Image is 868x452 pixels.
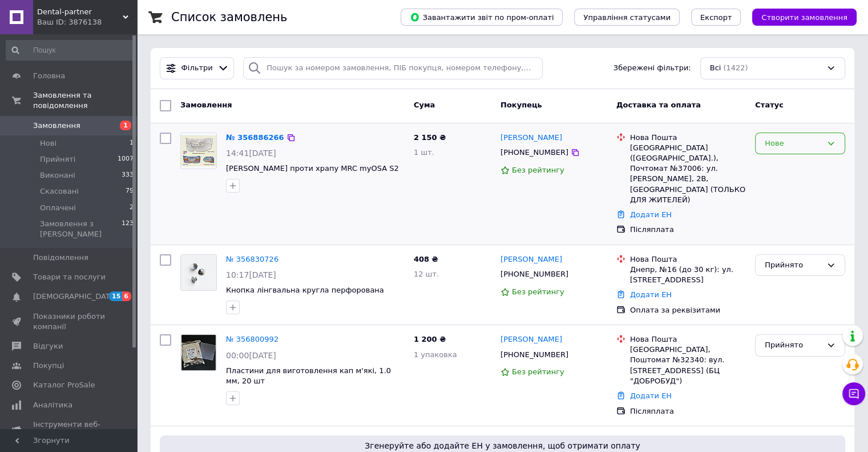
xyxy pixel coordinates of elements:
span: Збережені фільтри: [613,63,691,74]
span: Cума [414,101,435,109]
span: Замовлення [33,121,80,131]
div: [PHONE_NUMBER] [498,347,571,362]
span: Управління статусами [583,13,671,22]
span: Оплачені [40,203,76,213]
span: Замовлення [180,101,232,109]
a: Додати ЕН [630,391,672,400]
a: № 356800992 [226,335,278,343]
span: Створити замовлення [761,13,847,22]
div: Післяплата [630,406,746,417]
span: 15 [109,291,122,301]
div: Оплата за реквізитами [630,305,746,315]
span: 1 [130,138,134,149]
div: [PHONE_NUMBER] [498,267,571,282]
div: Нова Пошта [630,254,746,265]
span: Відгуки [33,341,63,351]
span: Без рейтингу [512,287,564,296]
a: [PERSON_NAME] [500,133,562,143]
span: Dental-partner [37,7,123,17]
span: 10:17[DATE] [226,270,276,279]
span: 79 [126,186,134,197]
span: Замовлення та повідомлення [33,90,137,111]
span: Статус [755,101,784,109]
span: 1 упаковка [414,350,457,359]
span: 6 [122,291,131,301]
span: 12 шт. [414,270,439,278]
span: Покупці [33,361,64,371]
img: Фото товару [181,335,216,370]
span: Аналітика [33,400,72,410]
button: Експорт [691,9,741,26]
div: Нова Пошта [630,133,746,143]
span: 2 150 ₴ [414,133,446,142]
div: Післяплата [630,225,746,235]
span: 333 [122,170,134,181]
input: Пошук за номером замовлення, ПІБ покупця, номером телефону, Email, номером накладної [243,57,543,79]
button: Чат з покупцем [842,382,865,405]
span: Всі [710,63,721,74]
span: (1422) [723,63,748,72]
a: Створити замовлення [741,13,857,21]
span: 2 [130,203,134,213]
div: Прийнято [765,339,822,351]
h1: Список замовлень [171,10,287,24]
a: № 356886266 [226,133,284,142]
span: Повідомлення [33,253,88,263]
span: Товари та послуги [33,272,106,282]
span: 408 ₴ [414,255,438,263]
span: Інструменти веб-майстра та SEO [33,419,106,440]
button: Створити замовлення [752,9,857,26]
span: Покупець [500,101,542,109]
span: Замовлення з [PERSON_NAME] [40,219,122,239]
img: Фото товару [181,135,216,166]
a: Кнопка лінгвальна кругла перфорована [226,286,384,294]
div: Нова Пошта [630,334,746,345]
a: № 356830726 [226,255,278,263]
span: Скасовані [40,186,79,197]
a: Додати ЕН [630,210,672,219]
div: [PHONE_NUMBER] [498,145,571,160]
input: Пошук [6,40,135,61]
div: Ваш ID: 3876138 [37,17,137,27]
div: Днепр, №16 (до 30 кг): ул. [STREET_ADDRESS] [630,265,746,285]
span: Показники роботи компанії [33,311,106,332]
a: Фото товару [180,254,217,291]
button: Завантажити звіт по пром-оплаті [401,9,563,26]
div: Нове [765,138,822,150]
span: 1 200 ₴ [414,335,446,343]
span: Завантажити звіт по пром-оплаті [410,12,554,22]
a: [PERSON_NAME] проти храпу MRC myOSA S2 [226,164,399,173]
span: Експорт [700,13,732,22]
a: Фото товару [180,334,217,371]
img: Фото товару [181,255,216,290]
div: [GEOGRAPHIC_DATA], Поштомат №32340: вул. [STREET_ADDRESS] (БЦ "ДОБРОБУД") [630,345,746,386]
span: Фільтри [181,63,213,74]
span: 14:41[DATE] [226,149,276,158]
div: Прийнято [765,259,822,271]
span: 123 [122,219,134,239]
span: Виконані [40,170,75,181]
div: [GEOGRAPHIC_DATA] ([GEOGRAPHIC_DATA].), Почтомат №37006: ул. [PERSON_NAME], 2В, [GEOGRAPHIC_DATA]... [630,143,746,205]
span: Головна [33,71,65,81]
span: Без рейтингу [512,166,564,174]
span: 00:00[DATE] [226,351,276,360]
button: Управління статусами [574,9,680,26]
span: 1 шт. [414,148,434,157]
span: 1 [120,121,131,130]
span: 1007 [118,154,134,165]
span: Нові [40,138,56,149]
a: Пластини для виготовлення кап м'які, 1.0 мм, 20 шт [226,366,391,386]
span: [DEMOGRAPHIC_DATA] [33,291,118,302]
a: Фото товару [180,133,217,169]
span: Доставка та оплата [616,101,701,109]
span: Прийняті [40,154,75,165]
span: Без рейтингу [512,367,564,376]
a: [PERSON_NAME] [500,254,562,265]
a: Додати ЕН [630,290,672,299]
a: [PERSON_NAME] [500,334,562,345]
span: Згенеруйте або додайте ЕН у замовлення, щоб отримати оплату [164,440,841,451]
span: Каталог ProSale [33,380,95,390]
